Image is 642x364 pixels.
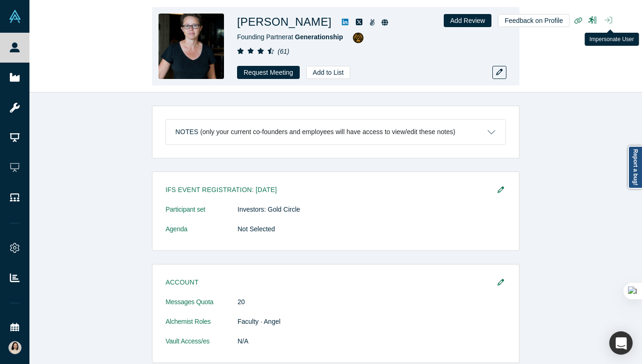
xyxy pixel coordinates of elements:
img: Yukai Chen's Account [8,341,22,354]
i: ( 61 ) [278,48,289,55]
dt: Vault Access/es [166,336,238,356]
span: Founding Partner at [237,33,364,41]
dd: Not Selected [238,224,506,234]
dt: Agenda [166,224,238,244]
dt: Alchemist Roles [166,317,238,336]
dd: 20 [238,297,506,307]
h3: IFS Event Registration: [DATE] [166,185,493,195]
h3: Notes [175,127,198,137]
p: (only your current co-founders and employees will have access to view/edit these notes) [200,128,455,136]
dd: N/A [238,336,506,346]
a: Generationship [295,33,343,41]
dt: Participant set [166,205,238,224]
button: Feedback on Profile [498,14,570,27]
img: Alchemist Vault Logo [8,10,22,23]
h3: Account [166,278,493,287]
a: Report a bug! [628,146,642,189]
button: Request Meeting [237,66,300,79]
h1: [PERSON_NAME] [237,14,332,30]
button: Add to List [306,66,350,79]
dd: Investors: Gold Circle [238,205,506,214]
button: Notes (only your current co-founders and employees will have access to view/edit these notes) [166,120,505,144]
img: Rachel Chalmers's Profile Image [159,14,224,79]
button: Add Review [444,14,492,27]
img: Gold Level [353,32,364,43]
dd: Faculty · Angel [238,317,506,327]
dt: Messages Quota [166,297,238,317]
